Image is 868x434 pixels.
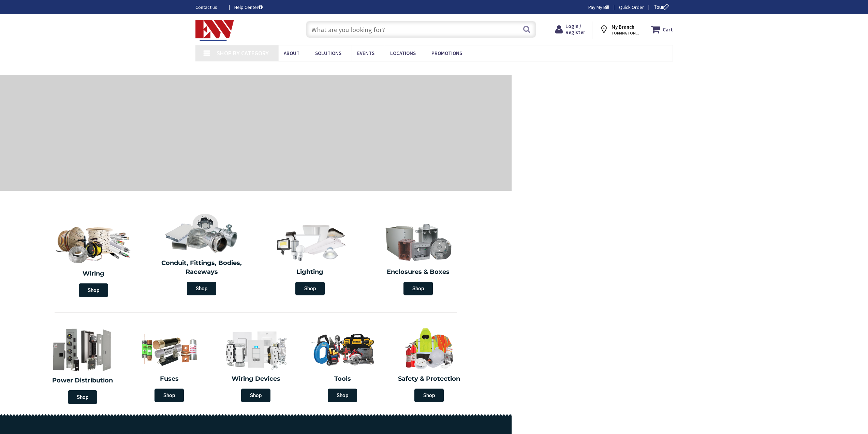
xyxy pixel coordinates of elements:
span: Solutions [315,50,341,56]
a: Cart [651,23,673,36]
a: Contact us [195,4,223,11]
strong: Cart [663,23,673,36]
div: My Branch TORRINGTON, [GEOGRAPHIC_DATA] [599,23,637,36]
a: Pay My Bill [588,4,609,11]
h2: Enclosures & Boxes [369,268,468,277]
h2: Fuses [131,375,207,383]
a: Lighting Shop [258,219,363,299]
input: What are you looking for? [306,21,536,38]
span: Shop [155,389,184,402]
h2: Wiring Devices [218,375,294,383]
a: Help Center [234,4,263,11]
a: Tools Shop [301,323,384,406]
span: Tour [654,4,671,10]
a: Login / Register [555,23,585,36]
a: Power Distribution Shop [39,323,126,407]
a: Wiring Devices Shop [214,323,297,406]
h2: Lighting [261,268,359,277]
h2: Safety & Protection [391,375,467,383]
strong: My Branch [612,24,634,30]
span: Shop [414,389,444,402]
img: Electrical Wholesalers, Inc. [195,20,234,41]
span: Shop [295,282,325,295]
span: TORRINGTON, [GEOGRAPHIC_DATA] [612,30,641,36]
span: Locations [390,50,416,56]
span: Events [357,50,374,56]
h2: Power Distribution [43,376,122,385]
h2: Wiring [43,269,144,278]
span: Shop [403,282,433,295]
a: Quick Order [619,4,644,11]
h2: Tools [304,375,381,383]
span: Shop [187,282,216,295]
a: Safety & Protection Shop [387,323,471,406]
span: Shop [241,389,270,402]
a: Conduit, Fittings, Bodies, Raceways Shop [149,210,254,299]
span: Shop By Category [217,49,269,57]
span: Shop [79,283,108,297]
a: Enclosures & Boxes Shop [366,219,471,299]
span: Shop [68,390,97,404]
a: Wiring Shop [39,219,148,300]
a: Fuses Shop [128,323,211,406]
span: About [284,50,299,56]
span: Promotions [431,50,462,56]
span: Login / Register [565,23,585,36]
h2: Conduit, Fittings, Bodies, Raceways [153,259,251,276]
span: Shop [328,389,357,402]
